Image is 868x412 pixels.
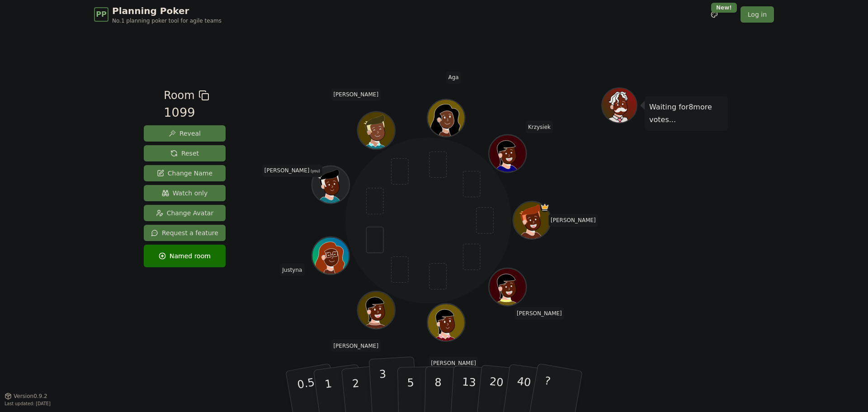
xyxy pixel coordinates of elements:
span: Click to change your name [280,264,304,276]
a: Log in [741,6,774,23]
div: 1099 [164,104,209,122]
span: Room [164,87,194,104]
span: Click to change your name [514,307,564,320]
span: Request a feature [151,228,218,237]
span: PP [96,9,106,20]
p: Waiting for 8 more votes... [649,101,723,126]
span: No.1 planning poker tool for agile teams [112,17,222,24]
span: Change Avatar [156,208,214,218]
span: Click to change your name [446,71,461,84]
span: Click to change your name [331,89,381,101]
button: Change Avatar [144,205,226,221]
button: Request a feature [144,225,226,241]
span: Named room [159,251,211,260]
span: Click to change your name [548,214,598,227]
button: New! [706,6,722,23]
span: Last updated: [DATE] [5,401,51,406]
span: Planning Poker [112,5,222,17]
span: Reset [170,149,199,158]
span: Click to change your name [331,340,381,352]
button: Click to change your avatar [313,167,349,203]
button: Reset [144,145,226,161]
button: Change Name [144,165,226,181]
span: Igor is the host [540,203,550,212]
button: Named room [144,245,226,267]
span: (you) [309,170,320,174]
span: Click to change your name [526,121,553,133]
span: Click to change your name [262,165,322,177]
span: Change Name [157,169,212,178]
span: Watch only [162,189,208,198]
span: Version 0.9.2 [14,393,47,400]
span: Click to change your name [429,357,478,369]
div: New! [711,3,737,13]
button: Reveal [144,125,226,142]
button: Version0.9.2 [5,393,47,400]
span: Reveal [169,129,201,138]
button: Watch only [144,185,226,201]
a: PPPlanning PokerNo.1 planning poker tool for agile teams [94,5,222,24]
